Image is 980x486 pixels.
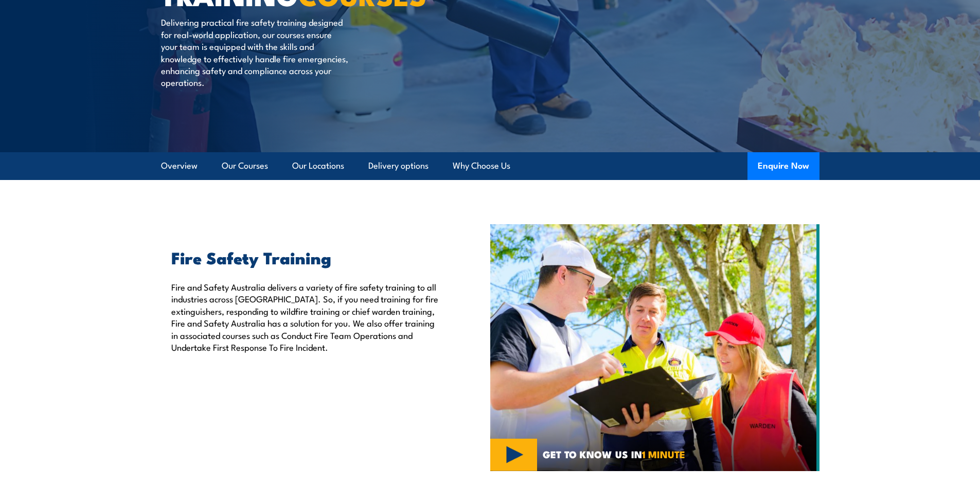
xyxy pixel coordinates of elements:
p: Delivering practical fire safety training designed for real-world application, our courses ensure... [161,16,349,88]
a: Our Locations [292,152,344,179]
button: Enquire Now [747,152,819,180]
strong: 1 MINUTE [642,446,685,461]
a: Why Choose Us [453,152,510,179]
a: Overview [161,152,198,179]
a: Our Courses [222,152,268,179]
h2: Fire Safety Training [171,250,443,264]
a: Delivery options [368,152,429,179]
p: Fire and Safety Australia delivers a variety of fire safety training to all industries across [GE... [171,281,443,353]
span: GET TO KNOW US IN [543,449,685,459]
img: Fire Safety Training Courses [490,224,819,471]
